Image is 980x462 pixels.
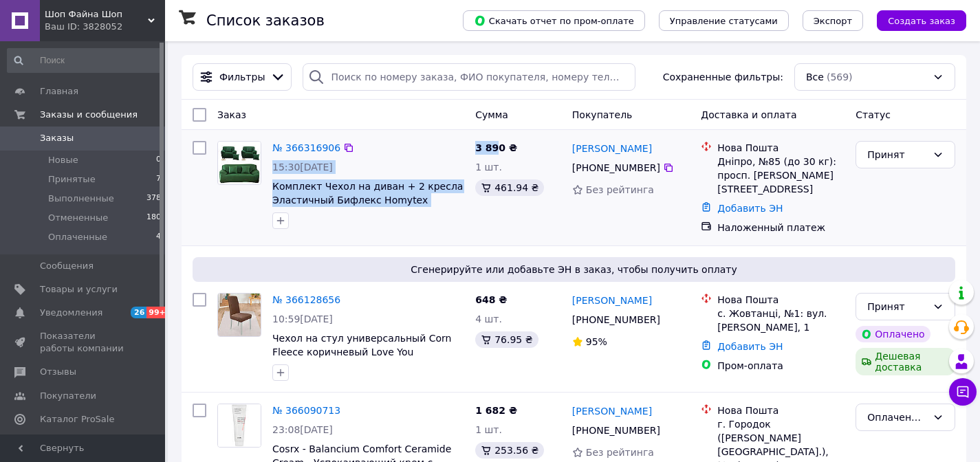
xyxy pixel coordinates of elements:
span: 23:08[DATE] [272,424,333,435]
a: Чехол на стул универсальный Corn Fleece коричневый Love You Коричневый [272,333,451,371]
span: 26 [131,307,146,318]
a: № 366316906 [272,142,340,153]
span: 4 [156,231,161,243]
a: [PERSON_NAME] [572,404,652,418]
span: Фильтры [219,70,265,84]
div: 461.94 ₴ [475,179,544,196]
span: 4 шт. [475,313,502,324]
h1: Список заказов [206,12,325,29]
div: Пром-оплата [717,359,845,373]
div: Дешевая доставка [856,348,955,375]
span: Все [806,70,824,84]
div: Принят [867,147,927,162]
span: Управление статусами [670,16,778,26]
span: Заказ [217,109,246,120]
img: Фото товару [218,294,261,336]
span: 1 682 ₴ [475,405,517,416]
span: Отмененные [48,212,108,224]
span: 10:59[DATE] [272,313,333,324]
span: 648 ₴ [475,294,507,305]
div: Нова Пошта [717,404,845,417]
div: Оплачено [856,326,930,342]
button: Экспорт [803,10,863,31]
div: с. Жовтанці, №1: вул. [PERSON_NAME], 1 [717,307,845,334]
a: Фото товару [217,293,261,337]
div: Нова Пошта [717,293,845,307]
span: Экспорт [814,16,852,26]
img: Фото товару [218,404,261,447]
span: Выполненные [48,192,114,205]
span: Сообщения [40,260,94,272]
span: Каталог ProSale [40,413,114,426]
span: 1 шт. [475,162,502,173]
span: Товары и услуги [40,283,118,296]
span: Новые [48,154,78,166]
span: Покупатели [40,390,96,402]
span: Покупатель [572,109,633,120]
span: 1 шт. [475,424,502,435]
div: Ваш ID: 3828052 [45,21,165,33]
span: Отзывы [40,366,76,378]
span: (569) [827,71,853,82]
span: Заказы [40,132,74,144]
button: Управление статусами [659,10,789,31]
a: № 366128656 [272,294,340,305]
span: Показатели работы компании [40,330,127,355]
span: 95% [586,336,607,347]
span: 180 [146,212,161,224]
span: 7 [156,173,161,186]
div: Дніпро, №85 (до 30 кг): просп. [PERSON_NAME][STREET_ADDRESS] [717,155,845,196]
span: Главная [40,85,78,98]
div: [PHONE_NUMBER] [569,421,663,440]
span: Уведомления [40,307,102,319]
span: Создать заказ [888,16,955,26]
span: 3 890 ₴ [475,142,517,153]
div: Оплаченный [867,410,927,425]
input: Поиск [7,48,162,73]
div: Нова Пошта [717,141,845,155]
span: Скачать отчет по пром-оплате [474,14,634,27]
a: Фото товару [217,141,261,185]
div: [PHONE_NUMBER] [569,158,663,177]
a: Комплект Чехол на диван + 2 кресла Эластичный Бифлекс Homytex Зеленый [272,181,463,219]
span: Шоп Файна Шоп [45,8,148,21]
span: Принятые [48,173,96,186]
div: 76.95 ₴ [475,331,538,348]
a: № 366090713 [272,405,340,416]
div: Наложенный платеж [717,221,845,234]
span: Без рейтинга [586,447,654,458]
div: [PHONE_NUMBER] [569,310,663,329]
button: Скачать отчет по пром-оплате [463,10,645,31]
button: Создать заказ [877,10,966,31]
span: 99+ [146,307,169,318]
div: 253.56 ₴ [475,442,544,459]
a: Фото товару [217,404,261,448]
a: [PERSON_NAME] [572,142,652,155]
span: Сохраненные фильтры: [663,70,783,84]
a: Добавить ЭН [717,341,783,352]
button: Чат с покупателем [949,378,977,406]
span: Доставка и оплата [701,109,796,120]
a: [PERSON_NAME] [572,294,652,307]
span: 0 [156,154,161,166]
span: Статус [856,109,891,120]
a: Добавить ЭН [717,203,783,214]
span: Без рейтинга [586,184,654,195]
a: Создать заказ [863,14,966,25]
span: Сумма [475,109,508,120]
span: Оплаченные [48,231,107,243]
span: 378 [146,192,161,205]
span: Заказы и сообщения [40,109,138,121]
input: Поиск по номеру заказа, ФИО покупателя, номеру телефона, Email, номеру накладной [303,63,635,91]
div: Принят [867,299,927,314]
span: Сгенерируйте или добавьте ЭН в заказ, чтобы получить оплату [198,263,950,276]
span: 15:30[DATE] [272,162,333,173]
img: Фото товару [218,142,261,184]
